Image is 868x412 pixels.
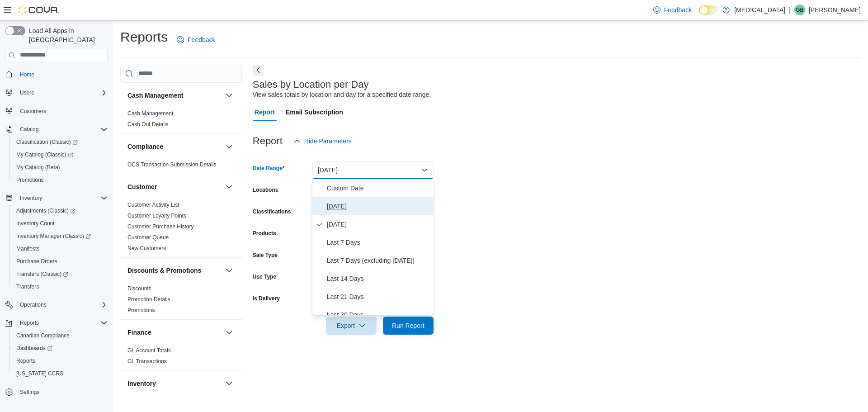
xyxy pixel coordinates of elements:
div: Finance [120,345,242,370]
span: GL Account Totals [127,347,171,354]
span: Last 14 Days [327,273,430,284]
span: Manifests [13,243,108,254]
a: Manifests [13,243,43,254]
button: Inventory [224,378,235,389]
span: Hide Parameters [304,137,352,146]
span: Transfers [16,283,39,290]
a: [US_STATE] CCRS [13,368,67,379]
span: Reports [16,357,35,365]
button: Operations [16,299,50,310]
a: Cash Management [127,110,173,117]
label: Classifications [253,208,291,215]
span: Promotions [13,175,108,185]
button: Inventory [2,192,111,204]
a: OCS Transaction Submission Details [127,161,217,168]
div: Customer [120,199,242,257]
label: Date Range [253,165,285,172]
span: Load All Apps in [GEOGRAPHIC_DATA] [25,26,108,44]
span: Catalog [20,126,38,133]
a: Transfers [13,281,42,292]
h3: Discounts & Promotions [127,266,201,275]
a: Customer Queue [127,234,169,241]
span: Purchase Orders [13,256,108,267]
button: Transfers [9,280,111,293]
a: Transfers (Classic) [9,268,111,280]
span: Canadian Compliance [13,330,108,341]
button: Discounts & Promotions [224,265,235,276]
label: Is Delivery [253,295,280,302]
h3: Sales by Location per Day [253,79,369,90]
span: [US_STATE] CCRS [16,370,63,377]
span: Promotions [127,307,155,314]
span: Dashboards [16,345,52,352]
a: Feedback [173,31,219,49]
button: Catalog [16,124,42,135]
span: Home [16,69,108,80]
span: Operations [16,299,108,310]
input: Dark Mode [699,5,718,15]
a: Cash Out Details [127,121,169,128]
a: Promotions [13,175,47,185]
a: Canadian Compliance [13,330,73,341]
button: Hide Parameters [290,132,355,150]
span: Home [20,71,34,78]
span: Last 21 Days [327,291,430,302]
h3: Report [253,136,283,147]
button: Catalog [2,123,111,136]
button: Cash Management [224,90,235,101]
span: Inventory Count [13,218,108,229]
a: Inventory Manager (Classic) [13,231,94,242]
p: [PERSON_NAME] [809,5,861,15]
span: Operations [20,301,47,308]
a: Inventory Count [13,218,58,229]
span: Classification (Classic) [16,138,78,146]
button: Next [253,65,264,76]
span: Adjustments (Classic) [16,207,75,214]
span: Cash Out Details [127,121,169,128]
button: Customers [2,104,111,118]
span: Inventory Manager (Classic) [16,232,91,240]
span: Washington CCRS [13,368,108,379]
a: Classification (Classic) [9,136,111,148]
button: Promotions [9,174,111,186]
span: Canadian Compliance [16,332,70,339]
span: Manifests [16,245,39,252]
button: Reports [9,355,111,367]
a: My Catalog (Classic) [13,149,77,160]
button: Inventory [127,379,222,388]
a: My Catalog (Classic) [9,148,111,161]
span: My Catalog (Beta) [13,162,108,173]
a: Transfers (Classic) [13,269,72,279]
button: Manifests [9,242,111,255]
span: Inventory Manager (Classic) [13,231,108,242]
button: Inventory [16,193,46,204]
h3: Customer [127,182,157,191]
a: My Catalog (Beta) [13,162,64,173]
button: My Catalog (Beta) [9,161,111,174]
button: Discounts & Promotions [127,266,222,275]
span: GL Transactions [127,358,167,365]
span: Customer Activity List [127,201,179,208]
a: GL Account Totals [127,347,171,354]
span: Users [20,89,34,96]
button: Cash Management [127,91,222,100]
span: Discounts [127,285,151,292]
button: Compliance [224,141,235,152]
label: Locations [253,186,278,194]
a: Reports [13,355,39,366]
div: Compliance [120,159,242,174]
span: Users [16,87,108,98]
label: Use Type [253,273,276,280]
span: Last 7 Days [327,237,430,248]
span: Feedback [664,5,692,14]
span: [DATE] [327,219,430,230]
span: Run Report [392,321,425,330]
button: Home [2,68,111,81]
button: Canadian Compliance [9,329,111,342]
button: Customer [224,181,235,192]
a: Dashboards [9,342,111,355]
span: Customer Purchase History [127,223,194,230]
button: Users [16,87,38,98]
